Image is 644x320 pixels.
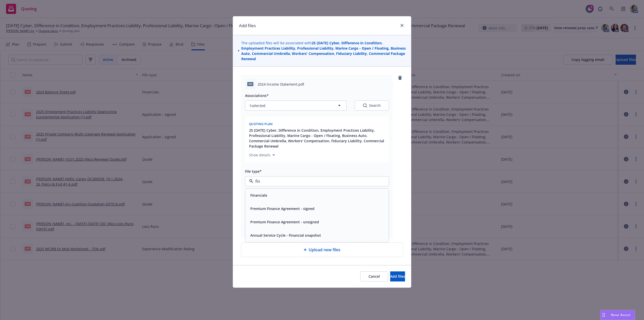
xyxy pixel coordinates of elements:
[249,103,265,108] span: 1 selected
[258,82,304,87] span: 2024 Income Statement.pdf
[241,40,406,61] span: The uploaded files will be associated with
[245,93,269,98] span: Associations*
[369,274,380,279] span: Cancel
[249,122,273,126] span: Quoting plan
[241,41,406,61] strong: 25 [DATE] Cyber, Difference in Condition, Employment Practices Liability, Professional Liability,...
[360,271,388,281] button: Cancel
[309,247,340,253] span: Upload new files
[390,274,405,279] span: Add files
[253,178,379,184] input: Filter by keyword
[250,219,319,225] button: Premium Finance Agreement - unsigned
[600,310,607,320] div: Drag to move
[239,22,256,29] h1: Add files
[611,313,631,317] span: Nova Assist
[245,169,262,174] span: File type*
[397,75,403,81] a: remove
[399,22,405,28] a: close
[363,103,381,108] div: Search
[363,103,367,108] svg: Search
[250,193,267,198] button: Financials
[390,271,405,281] button: Add files
[247,82,253,86] span: pdf
[241,242,403,257] div: Upload new files
[355,100,389,111] button: SearchSearch
[245,100,347,111] button: 1selected
[250,206,314,211] button: Premium Finance Agreement - signed
[249,128,386,149] button: 25 [DATE] Cyber, Difference in Condition, Employment Practices Liability, Professional Liability,...
[250,233,321,238] button: Annual Service Cycle - Financial snapshot
[600,310,635,320] button: Nova Assist
[247,152,277,158] button: Show details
